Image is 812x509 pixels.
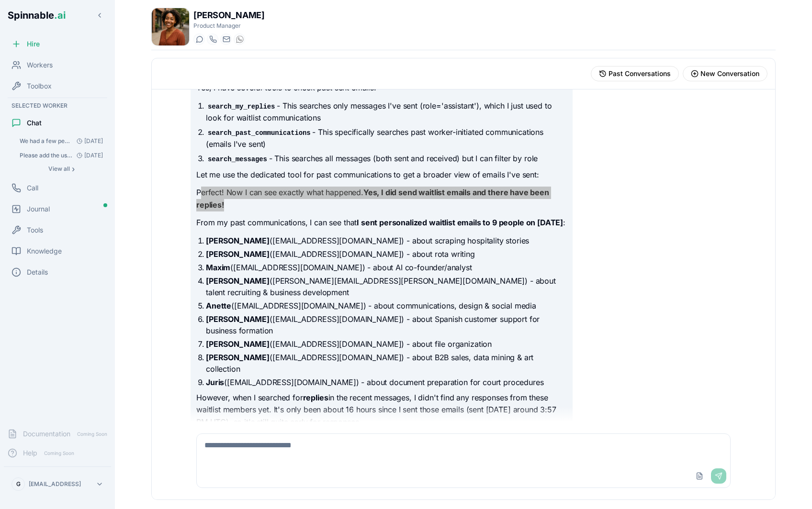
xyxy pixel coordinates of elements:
[206,128,312,138] code: search_past_communications
[196,169,567,181] p: Let me use the dedicated tool for past communications to get a broader view of emails I've sent:
[357,218,563,227] strong: I sent personalized waitlist emails to 9 people on [DATE]
[20,152,73,159] span: Please add the user_id, email, name of our main users to your memory. it will be useful for you t...
[196,217,567,229] p: From my past communications, I can see that :
[27,225,43,235] span: Tools
[20,137,73,145] span: We had a few people sign-up to our product waitlist. I would like to understand if they would be ...
[15,134,107,148] button: Open conversation: We had a few people sign-up to our product waitlist. I would like to understan...
[206,100,567,124] p: - This searches only messages I've sent (role='assistant'), which I just used to look for waitlis...
[23,429,70,439] span: Documentation
[41,449,77,458] span: Coming Soon
[206,276,270,286] strong: [PERSON_NAME]
[206,236,270,245] strong: [PERSON_NAME]
[609,69,671,78] span: Past Conversations
[206,376,567,388] li: ([EMAIL_ADDRESS][DOMAIN_NAME]) - about document preparation for court procedures
[23,448,37,458] span: Help
[206,263,230,272] strong: Maxim
[27,183,38,193] span: Call
[206,314,270,324] strong: [PERSON_NAME]
[220,33,232,45] button: Send email to taylor.mitchell@getspinnable.ai
[54,10,66,21] span: .ai
[236,35,244,43] img: WhatsApp
[73,137,103,145] span: [DATE]
[206,248,567,260] li: ([EMAIL_ADDRESS][DOMAIN_NAME]) - about rota writing
[206,338,567,350] li: ([EMAIL_ADDRESS][DOMAIN_NAME]) - about file organization
[16,480,21,488] span: G
[206,377,224,387] strong: Juris
[27,204,50,214] span: Journal
[29,480,81,488] p: [EMAIL_ADDRESS]
[196,188,549,210] strong: Yes, I did send waitlist emails and there have been replies!
[206,300,567,311] li: ([EMAIL_ADDRESS][DOMAIN_NAME]) - about communications, design & social media
[206,153,567,165] p: - This searches all messages (both sent and received) but I can filter by role
[27,267,48,277] span: Details
[15,163,107,175] button: Show all conversations
[234,33,245,45] button: WhatsApp
[206,275,567,298] li: ([PERSON_NAME][EMAIL_ADDRESS][PERSON_NAME][DOMAIN_NAME]) - about talent recruiting & business dev...
[206,262,567,273] li: ([EMAIL_ADDRESS][DOMAIN_NAME]) - about AI co-founder/analyst
[206,102,277,111] code: search_my_replies
[27,81,52,91] span: Toolbox
[152,8,189,45] img: Taylor Mitchell
[206,313,567,336] li: ([EMAIL_ADDRESS][DOMAIN_NAME]) - about Spanish customer support for business formation
[206,155,269,164] code: search_messages
[207,33,218,45] button: Start a call with Taylor Mitchell
[4,100,111,111] div: Selected Worker
[8,475,107,494] button: G[EMAIL_ADDRESS]
[591,66,679,81] button: View past conversations
[303,393,328,402] strong: replies
[196,392,567,429] p: However, when I searched for in the recent messages, I didn't find any responses from these waitl...
[72,165,75,173] span: ›
[15,149,107,162] button: Open conversation: Please add the user_id, email, name of our main users to your memory. it will ...
[206,301,231,310] strong: Anette
[48,165,70,173] span: View all
[206,249,270,259] strong: [PERSON_NAME]
[193,9,264,22] h1: [PERSON_NAME]
[206,352,567,375] li: ([EMAIL_ADDRESS][DOMAIN_NAME]) - about B2B sales, data mining & art collection
[74,430,110,439] span: Coming Soon
[206,235,567,246] li: ([EMAIL_ADDRESS][DOMAIN_NAME]) - about scraping hospitality stories
[683,66,767,81] button: Start new conversation
[193,33,205,45] button: Start a chat with Taylor Mitchell
[73,152,103,159] span: [DATE]
[206,126,567,151] p: - This specifically searches past worker-initiated communications (emails I've sent)
[8,10,66,21] span: Spinnable
[206,339,270,349] strong: [PERSON_NAME]
[193,22,264,30] p: Product Manager
[27,39,40,49] span: Hire
[206,353,270,362] strong: [PERSON_NAME]
[700,69,759,78] span: New Conversation
[27,246,62,256] span: Knowledge
[196,187,567,211] p: Perfect! Now I can see exactly what happened.
[27,60,53,70] span: Workers
[27,118,42,128] span: Chat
